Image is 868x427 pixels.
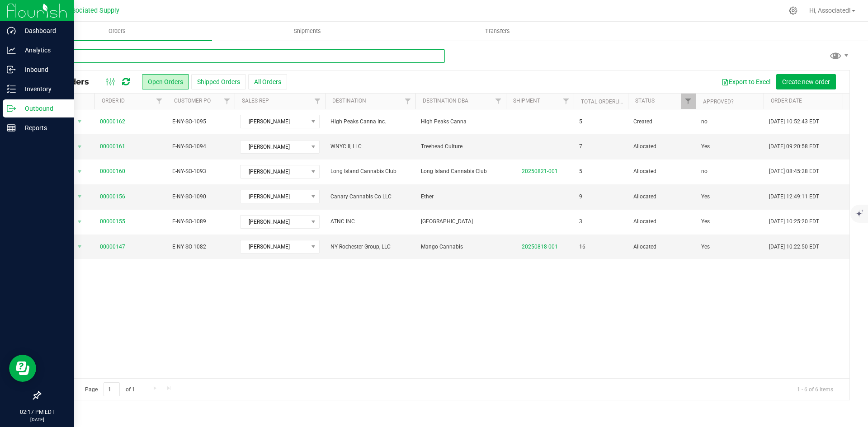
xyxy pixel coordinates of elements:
input: Search Order ID, Destination, Customer PO... [40,49,445,63]
span: WNYC II, LLC [330,142,410,151]
span: [DATE] 10:22:50 EDT [769,243,819,251]
a: Destination [332,98,366,104]
span: Long Island Cannabis Club [421,167,500,176]
a: Filter [310,94,325,109]
span: Canary Cannabis Co LLC [330,192,410,201]
a: Shipments [212,22,402,41]
span: E-NY-SO-1095 [172,117,229,126]
span: ATNC INC [330,217,410,226]
a: Filter [839,94,854,109]
a: 20250821-001 [522,168,558,174]
a: Orders [22,22,212,41]
span: Allocated [633,217,690,226]
button: Shipped Orders [191,74,246,89]
span: Allocated [633,142,690,151]
button: Export to Excel [716,74,776,89]
span: select [74,165,85,178]
span: select [74,190,85,203]
a: Order Date [771,98,802,104]
span: E-NY-SO-1089 [172,217,229,226]
a: Filter [401,94,415,109]
a: Customer PO [174,98,211,104]
span: [PERSON_NAME] [241,216,308,228]
span: 5 [579,117,582,126]
span: Yes [701,192,710,201]
a: Transfers [402,22,593,41]
a: Filter [220,94,235,109]
span: Mango Cannabis [421,243,500,251]
a: Status [635,98,655,104]
inline-svg: Reports [7,123,16,132]
span: [PERSON_NAME] [241,141,308,153]
inline-svg: Dashboard [7,26,16,35]
p: Inbound [16,64,70,75]
span: High Peaks Canna Inc. [330,117,410,126]
p: Analytics [16,45,70,56]
a: Order ID [102,98,125,104]
p: Outbound [16,103,70,114]
span: select [74,240,85,253]
inline-svg: Outbound [7,104,16,113]
a: Total Orderlines [581,99,630,105]
span: E-NY-SO-1093 [172,167,229,176]
span: Shipments [282,27,333,35]
div: Manage settings [788,6,799,15]
span: [DATE] 09:20:58 EDT [769,142,819,151]
span: [DATE] 12:49:11 EDT [769,192,819,201]
a: Filter [152,94,167,109]
span: Yes [701,217,710,226]
a: Shipment [513,98,540,104]
a: 00000156 [100,192,125,201]
button: All Orders [248,74,287,89]
span: 9 [579,192,582,201]
span: Orders [96,27,138,35]
span: Associated Supply [65,7,119,14]
span: 1 - 6 of 6 items [790,382,840,396]
span: Create new order [782,78,830,85]
span: E-NY-SO-1094 [172,142,229,151]
a: Filter [559,94,574,109]
p: [DATE] [4,416,70,423]
span: Page of 1 [77,382,142,396]
a: 00000147 [100,243,125,251]
span: 7 [579,142,582,151]
span: [DATE] 10:25:20 EDT [769,217,819,226]
span: Allocated [633,243,690,251]
a: Destination DBA [423,98,468,104]
span: 5 [579,167,582,176]
span: 16 [579,243,585,251]
span: Hi, Associated! [809,7,851,14]
button: Open Orders [142,74,189,89]
a: Approved? [703,99,734,105]
span: Transfers [473,27,522,35]
span: [PERSON_NAME] [241,115,308,128]
span: Long Island Cannabis Club [330,167,410,176]
input: 1 [104,382,120,396]
inline-svg: Inbound [7,65,16,74]
span: [PERSON_NAME] [241,240,308,253]
span: select [74,115,85,128]
span: [DATE] 08:45:28 EDT [769,167,819,176]
span: no [701,167,708,176]
a: Filter [681,94,696,109]
p: 02:17 PM EDT [4,408,70,416]
span: 3 [579,217,582,226]
p: Inventory [16,84,70,94]
inline-svg: Inventory [7,84,16,94]
inline-svg: Analytics [7,46,16,55]
span: Yes [701,243,710,251]
span: select [74,141,85,153]
span: [PERSON_NAME] [241,165,308,178]
span: Yes [701,142,710,151]
iframe: Resource center [9,355,36,382]
a: Sales Rep [242,98,269,104]
button: Create new order [776,74,836,89]
span: Allocated [633,167,690,176]
span: [DATE] 10:52:43 EDT [769,117,819,126]
span: E-NY-SO-1090 [172,192,229,201]
span: select [74,216,85,228]
a: Filter [491,94,506,109]
span: [GEOGRAPHIC_DATA] [421,217,500,226]
span: [PERSON_NAME] [241,190,308,203]
a: 00000160 [100,167,125,176]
